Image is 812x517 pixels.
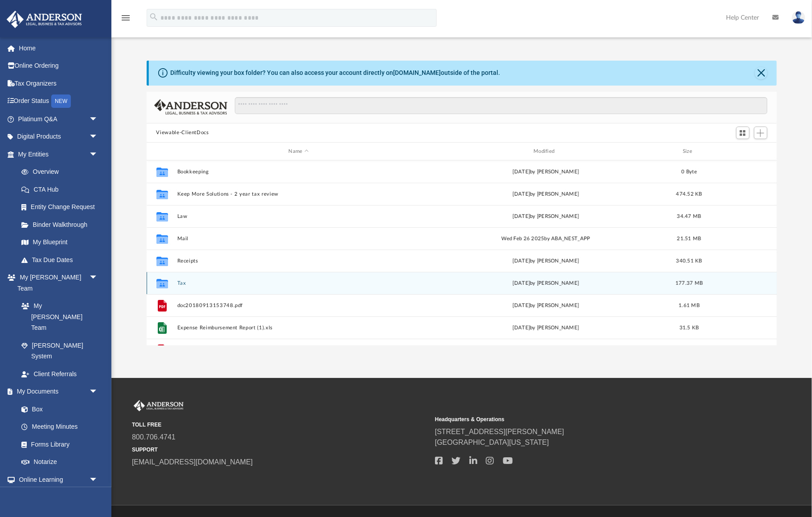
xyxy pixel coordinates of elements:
a: [EMAIL_ADDRESS][DOMAIN_NAME] [132,458,253,466]
button: Keep More Solutions - 2 year tax review [177,191,420,197]
span: 21.51 MB [677,236,701,241]
a: My [PERSON_NAME] Teamarrow_drop_down [6,269,107,297]
small: SUPPORT [132,446,429,454]
small: Headquarters & Operations [435,415,732,423]
div: Size [671,148,707,156]
div: Wed Feb 26 2025 by ABA_NEST_APP [424,235,668,243]
div: [DATE] by [PERSON_NAME] [424,190,668,198]
div: [DATE] by [PERSON_NAME] [424,279,668,287]
div: [DATE] by [PERSON_NAME] [424,168,668,176]
span: 34.47 MB [677,214,701,219]
a: Notarize [12,453,107,471]
img: User Pic [792,11,805,24]
span: 474.52 KB [676,192,702,197]
a: Online Learningarrow_drop_down [6,471,107,488]
a: Platinum Q&Aarrow_drop_down [6,110,111,128]
span: arrow_drop_down [89,383,107,401]
button: Viewable-ClientDocs [156,129,209,137]
a: [STREET_ADDRESS][PERSON_NAME] [435,428,564,435]
a: 800.706.4741 [132,433,176,441]
a: [DOMAIN_NAME] [394,69,441,76]
button: Tax [177,280,420,286]
div: grid [147,160,777,345]
button: Close [755,67,767,79]
a: Order StatusNEW [6,92,111,111]
div: Difficulty viewing your box folder? You can also access your account directly on outside of the p... [171,68,500,78]
a: menu [120,17,131,23]
a: Online Ordering [6,57,111,75]
button: Receipts [177,258,420,264]
a: Binder Walkthrough [12,216,111,234]
span: arrow_drop_down [89,110,107,128]
span: 31.5 KB [679,325,699,330]
div: id [711,148,773,156]
div: [DATE] by [PERSON_NAME] [424,213,668,221]
div: [DATE] by [PERSON_NAME] [424,302,668,310]
div: [DATE] by [PERSON_NAME] [424,257,668,265]
input: Search files and folders [235,97,767,114]
div: id [150,148,172,156]
span: arrow_drop_down [89,471,107,489]
span: arrow_drop_down [89,145,107,164]
a: Entity Change Request [12,198,111,216]
span: 340.51 KB [676,258,702,263]
button: Law [177,213,420,219]
a: My [PERSON_NAME] Team [12,297,103,337]
div: Name [176,148,420,156]
a: My Entitiesarrow_drop_down [6,145,111,163]
a: My Documentsarrow_drop_down [6,383,107,401]
a: Overview [12,163,111,181]
a: [GEOGRAPHIC_DATA][US_STATE] [435,439,549,446]
button: Switch to Grid View [736,127,750,139]
a: Home [6,39,111,57]
a: Forms Library [12,435,103,453]
div: NEW [51,94,71,108]
button: Add [754,127,767,139]
button: doc20180913153748.pdf [177,303,420,308]
button: Mail [177,236,420,242]
span: arrow_drop_down [89,269,107,287]
small: TOLL FREE [132,421,429,429]
img: Anderson Advisors Platinum Portal [132,400,185,412]
a: Meeting Minutes [12,418,107,436]
span: 177.37 MB [675,281,702,286]
a: CTA Hub [12,181,111,198]
a: My Blueprint [12,234,107,251]
span: 0 Byte [681,169,697,174]
a: Box [12,400,103,418]
div: Modified [424,148,667,156]
a: Digital Productsarrow_drop_down [6,128,111,146]
span: 1.61 MB [679,303,700,308]
a: Tax Organizers [6,74,111,92]
button: Expense Reimbursement Report (1).xls [177,325,420,331]
i: menu [120,12,131,23]
a: Tax Due Dates [12,251,111,269]
i: search [149,12,159,22]
button: Bookkeeping [177,169,420,175]
span: arrow_drop_down [89,128,107,146]
a: [PERSON_NAME] System [12,336,107,365]
a: Client Referrals [12,365,107,383]
div: [DATE] by [PERSON_NAME] [424,324,668,332]
img: Anderson Advisors Platinum Portal [4,11,85,28]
